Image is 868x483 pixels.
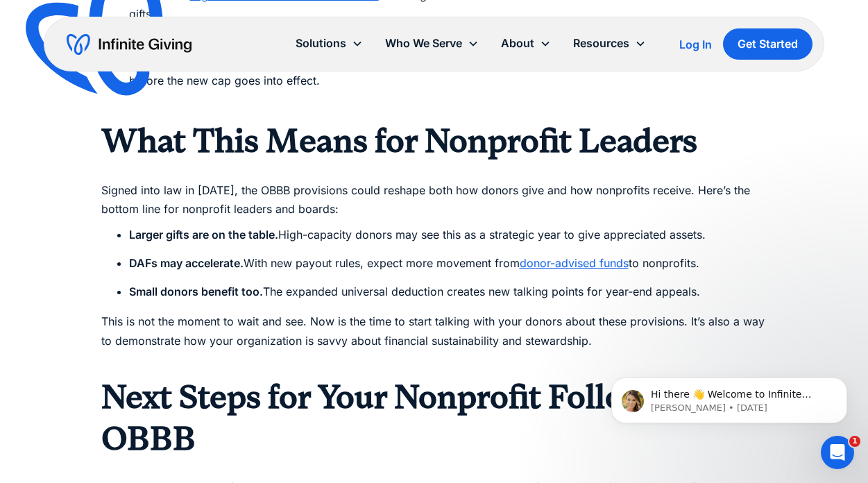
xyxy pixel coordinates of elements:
[590,348,868,446] iframe: Intercom notifications message
[520,256,629,270] a: donor-advised funds
[562,28,657,58] div: Resources
[284,28,374,58] div: Solutions
[679,39,712,50] div: Log In
[849,436,860,447] span: 1
[573,34,629,53] div: Resources
[679,36,712,53] a: Log In
[374,28,490,58] div: Who We Serve
[129,256,244,270] strong: DAFs may accelerate.
[101,121,697,160] strong: What This Means for Nonprofit Leaders
[101,162,767,219] p: Signed into law in [DATE], the OBBB provisions could reshape both how donors give and how nonprof...
[490,28,562,58] div: About
[296,34,346,53] div: Solutions
[101,378,696,458] strong: Next Steps for Your Nonprofit Following OBBB
[129,282,767,301] li: The expanded universal deduction creates new talking points for year-end appeals.
[129,285,263,298] strong: Small donors benefit too.
[821,436,854,469] iframe: Intercom live chat
[129,254,767,273] li: With new payout rules, expect more movement from to nonprofits.
[129,228,278,241] strong: Larger gifts are on the table.
[101,312,767,369] p: This is not the moment to wait and see. Now is the time to start talking with your donors about t...
[385,34,462,53] div: Who We Serve
[67,33,192,56] a: home
[723,28,812,60] a: Get Started
[501,34,534,53] div: About
[129,226,767,244] li: High-capacity donors may see this as a strategic year to give appreciated assets.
